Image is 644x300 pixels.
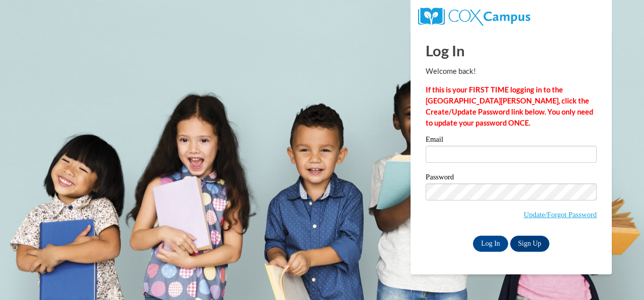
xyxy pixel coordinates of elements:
[418,12,530,20] a: COX Campus
[426,66,597,77] p: Welcome back!
[426,173,597,183] label: Password
[510,236,549,252] a: Sign Up
[426,85,593,127] strong: If this is your FIRST TIME logging in to the [GEOGRAPHIC_DATA][PERSON_NAME], click the Create/Upd...
[418,8,530,26] img: COX Campus
[426,40,597,61] h1: Log In
[524,211,597,219] a: Update/Forgot Password
[426,136,597,146] label: Email
[473,236,508,252] input: Log In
